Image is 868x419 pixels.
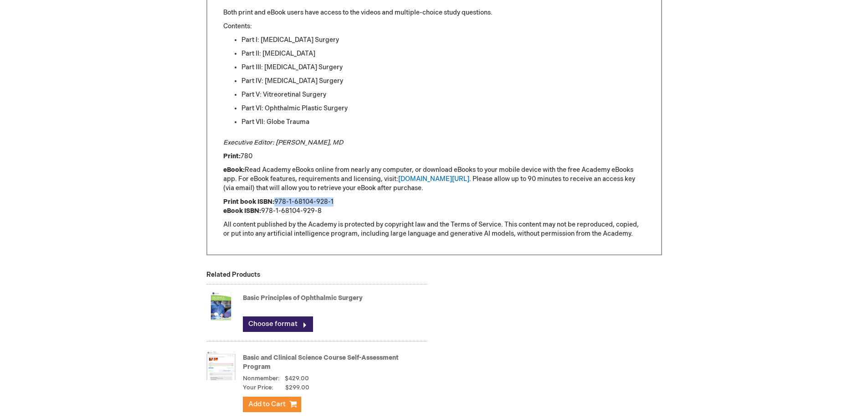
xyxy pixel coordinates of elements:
[248,400,286,409] span: Add to Cart
[223,152,241,160] strong: Print:
[206,271,260,279] strong: Related Products
[398,175,469,183] a: [DOMAIN_NAME][URL]
[243,316,313,332] a: Choose format
[223,207,261,215] strong: eBook ISBN:
[243,383,273,392] strong: Your Price:
[243,354,399,371] a: Basic and Clinical Science Course Self-Assessment Program
[285,375,309,382] span: $429.00
[206,288,236,324] img: Basic Principles of Ophthalmic Surgery
[223,8,645,17] p: Both print and eBook users have access to the videos and multiple-choice study questions.
[241,90,645,99] li: Part V: Vitreoretinal Surgery
[241,49,645,58] li: Part II: [MEDICAL_DATA]
[243,374,280,383] strong: Nonmember:
[223,197,645,216] p: 978-1-68104-928-1 978-1-68104-929-8
[223,166,245,174] strong: eBook:
[241,104,645,113] li: Part VI: Ophthalmic Plastic Surgery
[243,294,363,302] a: Basic Principles of Ophthalmic Surgery
[243,397,301,412] button: Add to Cart
[241,63,645,72] li: Part III: [MEDICAL_DATA] Surgery
[223,198,274,206] strong: Print book ISBN:
[223,152,645,161] p: 780
[241,77,645,86] li: Part IV: [MEDICAL_DATA] Surgery
[223,139,343,146] em: Executive Editor: [PERSON_NAME], MD
[223,220,645,238] p: All content published by the Academy is protected by copyright law and the Terms of Service. This...
[206,347,236,384] img: Basic and Clinical Science Course Self-Assessment Program
[275,383,309,392] span: $299.00
[223,22,645,31] p: Contents:
[223,166,645,193] p: Read Academy eBooks online from nearly any computer, or download eBooks to your mobile device wit...
[241,118,645,127] li: Part VII: Globe Trauma
[241,36,645,45] li: Part I: [MEDICAL_DATA] Surgery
